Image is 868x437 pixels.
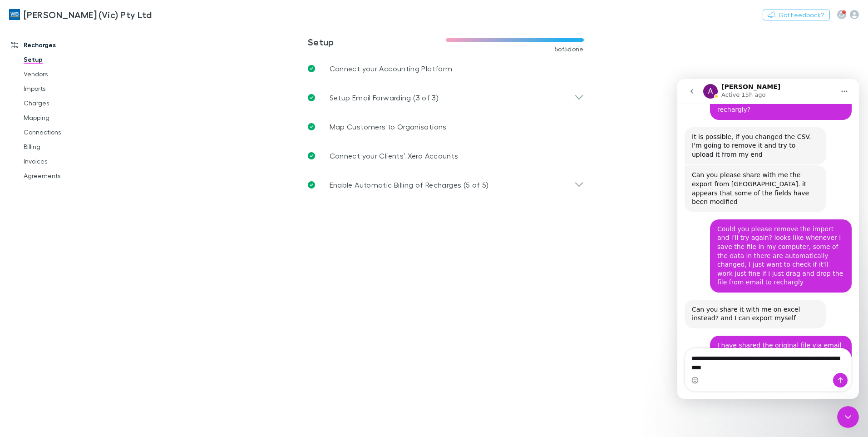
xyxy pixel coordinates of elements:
[301,54,591,83] a: Connect your Accounting Platform
[4,4,157,25] a: [PERSON_NAME] (Vic) Pty Ltd
[301,112,591,141] a: Map Customers to Organisations
[15,67,123,81] a: Vendors
[15,96,123,110] a: Charges
[763,10,830,20] button: Got Feedback?
[2,38,123,52] a: Recharges
[555,45,584,53] span: 5 of 5 done
[9,9,20,20] img: William Buck (Vic) Pty Ltd's Logo
[15,154,123,169] a: Invoices
[330,179,489,190] p: Enable Automatic Billing of Recharges (5 of 5)
[330,150,459,161] p: Connect your Clients’ Xero Accounts
[15,139,123,154] a: Billing
[301,83,591,112] div: Setup Email Forwarding (3 of 3)
[330,63,453,74] p: Connect your Accounting Platform
[24,9,152,20] h3: [PERSON_NAME] (Vic) Pty Ltd
[15,125,123,139] a: Connections
[15,110,123,125] a: Mapping
[301,170,591,199] div: Enable Automatic Billing of Recharges (5 of 5)
[308,36,446,47] h3: Setup
[15,52,123,67] a: Setup
[15,169,123,183] a: Agreements
[837,406,859,428] iframe: Intercom live chat
[330,121,447,132] p: Map Customers to Organisations
[301,141,591,170] a: Connect your Clients’ Xero Accounts
[677,79,859,399] iframe: Intercom live chat
[15,81,123,96] a: Imports
[330,92,439,103] p: Setup Email Forwarding (3 of 3)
